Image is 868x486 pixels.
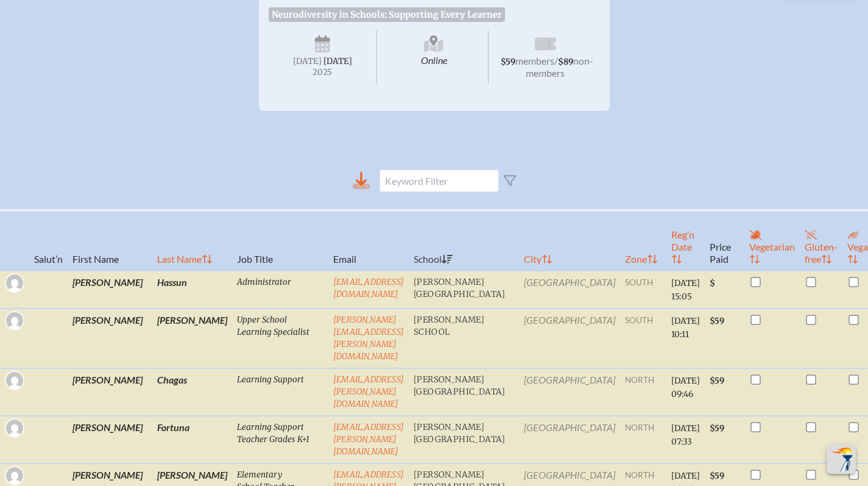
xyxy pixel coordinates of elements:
[232,271,328,309] td: Administrator
[558,57,573,67] span: $89
[666,210,705,271] th: Reg’n Date
[744,210,800,271] th: Vegetarian
[269,7,506,22] span: Neurodiversity in Schools: Supporting Every Learner
[829,447,853,471] img: To the top
[710,376,724,386] span: $59
[671,423,700,447] span: [DATE] 07:33
[515,55,554,66] span: members
[710,316,724,326] span: $59
[328,210,409,271] th: Email
[278,68,367,77] span: 2025
[409,271,519,309] td: [PERSON_NAME][GEOGRAPHIC_DATA]
[333,315,404,362] a: [PERSON_NAME][EMAIL_ADDRESS][PERSON_NAME][DOMAIN_NAME]
[620,416,666,463] td: north
[353,172,370,190] div: Download to CSV
[68,210,152,271] th: First Name
[620,210,666,271] th: Zone
[671,316,700,340] span: [DATE] 10:11
[6,274,23,291] img: Gravatar
[68,271,152,309] td: [PERSON_NAME]
[333,374,404,409] a: [EMAIL_ADDRESS][PERSON_NAME][DOMAIN_NAME]
[671,278,700,302] span: [DATE] 15:05
[620,368,666,416] td: north
[519,271,620,309] td: [GEOGRAPHIC_DATA]
[620,309,666,368] td: south
[710,423,724,434] span: $59
[554,55,558,66] span: /
[333,422,404,457] a: [EMAIL_ADDRESS][PERSON_NAME][DOMAIN_NAME]
[333,277,404,299] a: [EMAIL_ADDRESS][DOMAIN_NAME]
[293,56,322,66] span: [DATE]
[671,376,700,399] span: [DATE] 09:46
[68,309,152,368] td: [PERSON_NAME]
[519,416,620,463] td: [GEOGRAPHIC_DATA]
[232,210,328,271] th: Job Title
[68,416,152,463] td: [PERSON_NAME]
[501,57,515,67] span: $59
[705,210,744,271] th: Price Paid
[68,368,152,416] td: [PERSON_NAME]
[800,210,842,271] th: Gluten-free
[29,210,68,271] th: Salut’n
[232,368,328,416] td: Learning Support
[152,210,232,271] th: Last Name
[519,368,620,416] td: [GEOGRAPHIC_DATA]
[620,271,666,309] td: south
[6,467,23,484] img: Gravatar
[323,56,352,66] span: [DATE]
[6,420,23,437] img: Gravatar
[409,309,519,368] td: [PERSON_NAME] School
[152,416,232,463] td: Fortuna
[519,210,620,271] th: City
[710,278,715,288] span: $
[379,170,499,192] input: Keyword Filter
[152,309,232,368] td: [PERSON_NAME]
[152,271,232,309] td: Hassun
[526,55,593,79] span: non-members
[710,471,724,481] span: $59
[519,309,620,368] td: [GEOGRAPHIC_DATA]
[6,312,23,329] img: Gravatar
[827,445,856,474] button: Scroll Top
[152,368,232,416] td: Chagas
[379,30,489,84] span: Online
[232,309,328,368] td: Upper School Learning Specialist
[232,416,328,463] td: Learning Support Teacher Grades K+1
[409,416,519,463] td: [PERSON_NAME][GEOGRAPHIC_DATA]
[6,372,23,389] img: Gravatar
[409,368,519,416] td: [PERSON_NAME][GEOGRAPHIC_DATA]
